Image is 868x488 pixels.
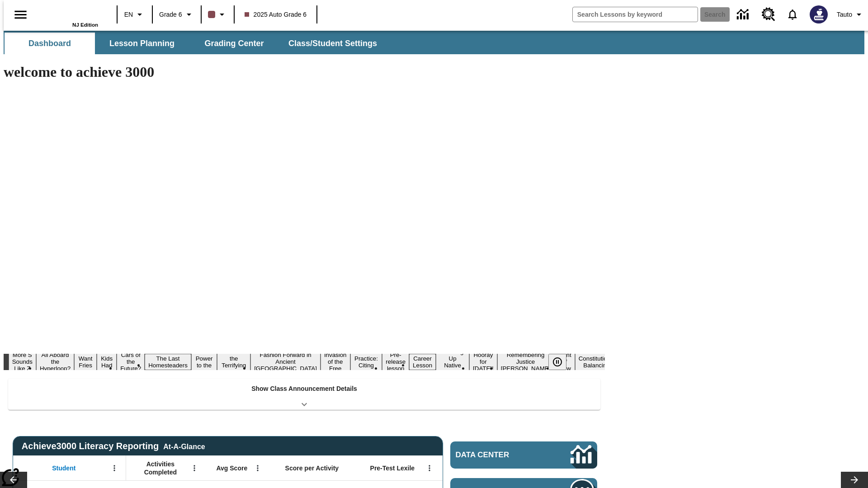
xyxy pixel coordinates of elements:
button: Slide 3 Do You Want Fries With That? [74,340,97,384]
button: Dashboard [5,33,95,54]
span: Data Center [456,450,540,460]
button: Slide 13 Career Lesson [409,354,436,370]
span: Student [52,464,75,472]
button: Slide 6 The Last Homesteaders [145,354,191,370]
a: Home [39,4,98,22]
span: Activities Completed [131,460,190,476]
button: Slide 15 Hooray for Constitution Day! [469,350,497,373]
button: Lesson Planning [97,33,187,54]
button: Slide 1 More S Sounds Like Z [9,350,36,373]
button: Language: EN, Select a language [120,6,149,23]
button: Slide 12 Pre-release lesson [382,350,409,373]
button: Slide 18 The Constitution's Balancing Act [575,347,618,377]
button: Slide 10 The Invasion of the Free CD [321,343,350,380]
span: Grading Center [204,38,264,49]
span: 2025 Auto Grade 6 [245,10,307,19]
button: Slide 14 Cooking Up Native Traditions [436,347,469,377]
button: Slide 4 Dirty Jobs Kids Had To Do [97,340,117,384]
h1: welcome to achieve 3000 [4,64,605,80]
span: Grade 6 [159,10,182,19]
span: Class/Student Settings [288,38,377,49]
button: Open Menu [188,461,201,475]
button: Slide 8 Attack of the Terrifying Tomatoes [217,347,250,377]
span: Tauto [837,10,852,19]
button: Grade: Grade 6, Select a grade [156,6,198,23]
button: Class/Student Settings [281,33,384,54]
span: EN [124,10,133,19]
button: Select a new avatar [804,3,833,26]
div: Home [39,3,98,28]
button: Slide 5 Cars of the Future? [117,350,145,373]
button: Profile/Settings [833,6,868,23]
a: Data Center [731,2,756,27]
div: At-A-Glance [163,441,205,451]
span: NJ Edition [72,22,98,28]
button: Slide 7 Solar Power to the People [191,347,217,377]
span: Lesson Planning [109,38,175,49]
button: Pause [548,354,566,370]
span: Pre-Test Lexile [370,464,415,472]
div: SubNavbar [4,33,385,54]
a: Notifications [781,3,804,26]
button: Lesson carousel, Next [841,472,868,488]
span: Achieve3000 Literacy Reporting [22,441,205,451]
div: Pause [548,354,576,370]
button: Slide 2 All Aboard the Hyperloop? [36,350,74,373]
button: Open side menu [7,1,34,28]
button: Open Menu [251,461,264,475]
a: Data Center [450,441,597,469]
span: Score per Activity [285,464,339,472]
p: Show Class Announcement Details [251,384,357,394]
button: Class color is dark brown. Change class color [204,6,231,23]
button: Grading Center [189,33,279,54]
button: Slide 16 Remembering Justice O'Connor [497,350,554,373]
a: Resource Center, Will open in new tab [756,2,781,27]
button: Open Menu [108,461,121,475]
span: Dashboard [28,38,71,49]
button: Slide 9 Fashion Forward in Ancient Rome [250,350,321,373]
img: Avatar [810,5,828,23]
span: Avg Score [216,464,247,472]
button: Slide 11 Mixed Practice: Citing Evidence [350,347,382,377]
button: Open Menu [423,461,436,475]
input: search field [573,7,698,22]
div: Show Class Announcement Details [8,379,600,410]
div: SubNavbar [4,31,864,54]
